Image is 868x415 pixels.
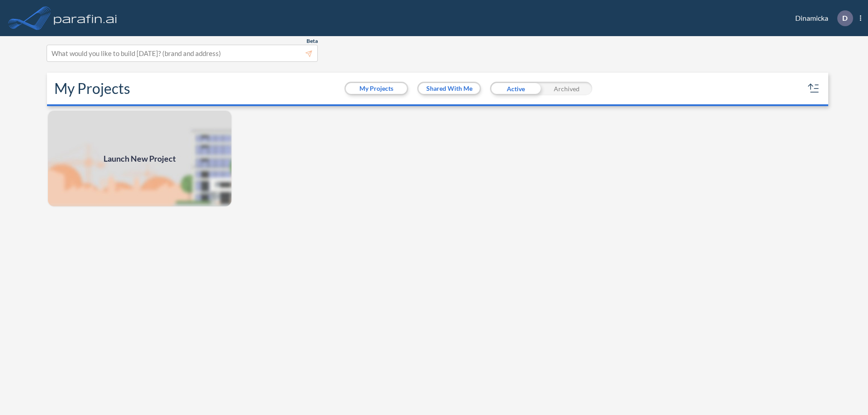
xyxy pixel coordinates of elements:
[47,110,232,207] img: add
[541,82,592,95] div: Archived
[52,9,119,27] img: logo
[490,82,541,95] div: Active
[47,110,232,207] a: Launch New Project
[807,81,821,96] button: sort
[54,80,130,97] h2: My Projects
[307,37,318,45] span: Beta
[842,14,848,22] p: D
[104,153,176,165] span: Launch New Project
[419,83,480,94] button: Shared With Me
[782,10,861,26] div: Dinamicka
[346,83,407,94] button: My Projects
